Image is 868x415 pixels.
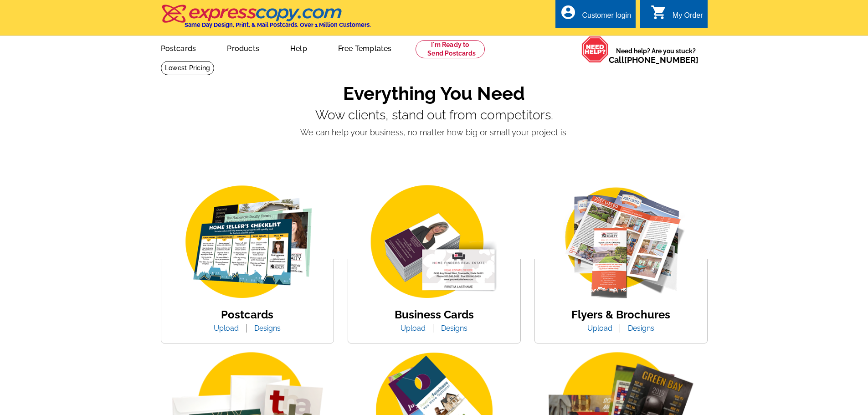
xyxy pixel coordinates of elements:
p: Wow clients, stand out from competitors. [161,108,708,123]
span: Need help? Are you stuck? [609,46,703,65]
a: account_circle Customer login [560,10,631,21]
a: Free Templates [324,37,406,58]
a: Postcards [146,37,211,58]
img: help [581,36,609,63]
img: business-card.png [357,183,512,302]
img: flyer-card.png [544,183,699,302]
h4: Same Day Design, Print, & Mail Postcards. Over 1 Million Customers. [185,21,371,28]
a: shopping_cart My Order [651,10,703,21]
i: shopping_cart [651,4,667,20]
a: Designs [621,324,661,333]
a: Business Cards [395,308,474,321]
a: Postcards [221,308,273,321]
div: My Order [673,11,703,24]
a: Help [276,37,322,58]
a: Upload [580,324,619,333]
a: Flyers & Brochures [571,308,670,321]
span: Call [609,55,699,65]
img: img_postcard.png [170,183,325,302]
a: Same Day Design, Print, & Mail Postcards. Over 1 Million Customers. [161,11,371,28]
a: Products [212,37,274,58]
a: [PHONE_NUMBER] [624,55,699,65]
a: Designs [434,324,474,333]
p: We can help your business, no matter how big or small your project is. [161,126,708,138]
a: Upload [207,324,246,333]
i: account_circle [560,4,576,20]
h1: Everything You Need [161,82,708,104]
div: Customer login [582,11,631,24]
a: Designs [247,324,288,333]
a: Upload [394,324,432,333]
